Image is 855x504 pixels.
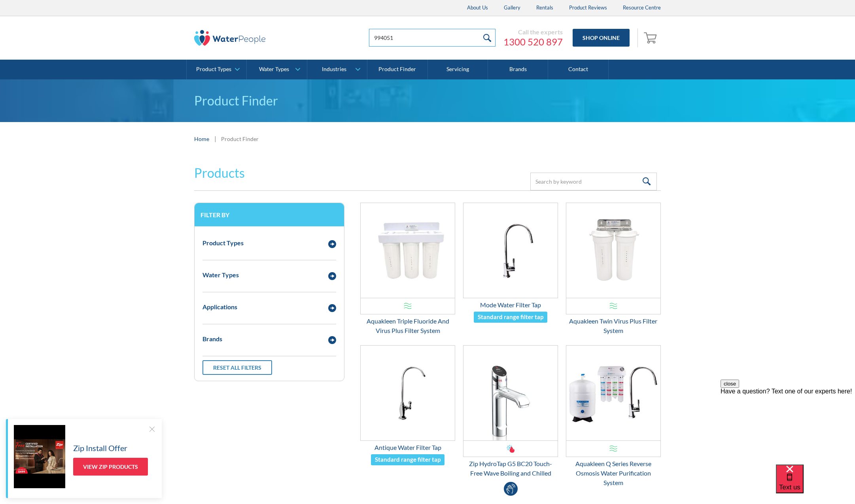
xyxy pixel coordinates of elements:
a: Servicing [428,60,488,79]
div: Water Types [202,270,239,280]
img: Aquakleen Triple Fluoride And Virus Plus Filter System [361,203,455,298]
a: Open empty cart [642,28,661,47]
img: Antique Water Filter Tap [361,346,455,440]
img: Zip Install Offer [14,425,65,488]
div: Aquakleen Twin Virus Plus Filter System [566,316,661,335]
a: 1300 520 897 [503,36,563,48]
div: Mode Water Filter Tap [463,300,558,310]
img: Zip HydroTap G5 BC20 Touch-Free Wave Boiling and Chilled [463,346,558,440]
div: Brands [202,334,222,344]
div: | [213,134,217,143]
input: Search by keyword [530,173,657,190]
div: Industries [322,66,346,73]
h2: Products [194,164,245,182]
div: Aquakleen Q Series Reverse Osmosis Water Purification System [566,459,661,487]
a: View Zip Products [73,458,148,476]
a: Mode Water Filter TapMode Water Filter TapStandard range filter tap [463,203,558,323]
a: Home [194,135,209,143]
div: Zip HydroTap G5 BC20 Touch-Free Wave Boiling and Chilled [463,459,558,478]
a: Product Types [187,60,246,79]
img: Mode Water Filter Tap [463,203,558,298]
h5: Zip Install Offer [73,442,127,454]
h1: Product Finder [194,91,661,110]
a: Aquakleen Triple Fluoride And Virus Plus Filter SystemAquakleen Triple Fluoride And Virus Plus Fi... [360,203,455,335]
div: Product Finder [221,135,259,143]
iframe: podium webchat widget bubble [776,465,855,504]
div: Standard range filter tap [375,455,441,464]
input: Search products [369,29,496,47]
a: Shop Online [573,29,630,47]
a: Industries [307,60,367,79]
a: Antique Water Filter TapAntique Water Filter TapStandard range filter tap [360,345,455,466]
div: Aquakleen Triple Fluoride And Virus Plus Filter System [360,316,455,335]
a: Water Types [247,60,306,79]
div: Product Types [202,238,244,248]
img: Aquakleen Twin Virus Plus Filter System [566,203,660,298]
img: Aquakleen Q Series Reverse Osmosis Water Purification System [566,346,660,440]
a: Aquakleen Q Series Reverse Osmosis Water Purification SystemAquakleen Q Series Reverse Osmosis Wa... [566,345,661,487]
div: Standard range filter tap [478,312,543,322]
img: The Water People [194,30,265,46]
img: shopping cart [644,31,659,44]
a: Brands [488,60,548,79]
div: Water Types [259,66,289,73]
a: Zip HydroTap G5 BC20 Touch-Free Wave Boiling and ChilledZip HydroTap G5 BC20 Touch-Free Wave Boil... [463,345,558,478]
div: Product Types [196,66,231,73]
a: Reset all filters [202,360,272,375]
iframe: podium webchat widget prompt [721,380,855,474]
div: Call the experts [503,28,563,36]
div: Antique Water Filter Tap [360,443,455,452]
h3: Filter by [201,211,338,218]
a: Contact [548,60,608,79]
a: Product Finder [367,60,427,79]
a: Aquakleen Twin Virus Plus Filter SystemAquakleen Twin Virus Plus Filter System [566,203,661,335]
div: Applications [202,302,237,312]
